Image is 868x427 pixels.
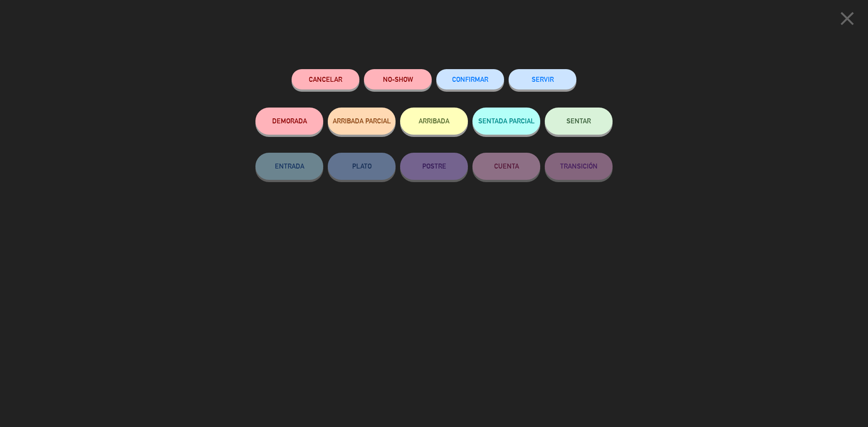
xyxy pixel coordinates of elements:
[333,117,391,125] span: ARRIBADA PARCIAL
[292,69,359,89] button: Cancelar
[400,108,468,135] button: ARRIBADA
[472,153,540,180] button: CUENTA
[545,108,613,135] button: SENTAR
[545,153,613,180] button: TRANSICIÓN
[509,69,576,89] button: SERVIR
[364,69,432,89] button: NO-SHOW
[255,108,323,135] button: DEMORADA
[833,7,861,33] button: close
[836,7,859,30] i: close
[436,69,504,89] button: CONFIRMAR
[400,153,468,180] button: POSTRE
[452,75,488,83] span: CONFIRMAR
[255,153,323,180] button: ENTRADA
[472,108,540,135] button: SENTADA PARCIAL
[566,117,591,125] span: SENTAR
[328,108,396,135] button: ARRIBADA PARCIAL
[328,153,396,180] button: PLATO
